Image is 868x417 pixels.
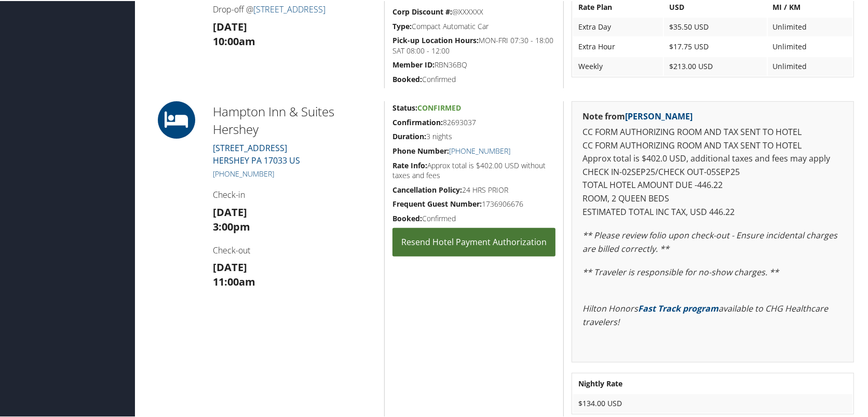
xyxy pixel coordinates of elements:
[392,34,479,44] strong: Pick-up Location Hours:
[213,219,250,233] strong: 3:00pm
[582,125,843,218] p: CC FORM AUTHORIZING ROOM AND TAX SENT TO HOTEL CC FORM AUTHORIZING ROOM AND TAX SENT TO HOTEL App...
[392,102,417,112] strong: Status:
[392,73,555,84] h5: Confirmed
[213,102,376,137] h2: Hampton Inn & Suites Hershey
[213,33,255,47] strong: 10:00am
[213,188,376,199] h4: Check-in
[582,110,693,121] strong: Note from
[392,34,555,55] h5: MON-FRI 07:30 - 18:00 SAT 08:00 - 12:00
[392,159,427,169] strong: Rate Info:
[392,20,555,31] h5: Compact Automatic Car
[625,110,693,121] a: [PERSON_NAME]
[392,59,435,69] strong: Member ID:
[213,168,274,178] a: [PHONE_NUMBER]
[392,130,426,140] strong: Duration:
[573,393,852,412] td: $134.00 USD
[582,302,828,327] em: Hilton Honors available to CHG Healthcare travelers!
[392,6,555,16] h5: @XXXXXX
[392,116,443,126] strong: Confirmation:
[213,19,247,33] strong: [DATE]
[449,145,510,155] a: [PHONE_NUMBER]
[582,265,779,277] em: ** Traveler is responsible for no-show charges. **
[638,302,718,313] a: Fast Track program
[392,184,555,194] h5: 24 HRS PRIOR
[768,17,852,35] td: Unlimited
[573,17,663,35] td: Extra Day
[392,184,462,194] strong: Cancellation Policy:
[582,228,837,253] em: ** Please review folio upon check-out - Ensure incidental charges are billed correctly. **
[417,102,461,112] span: Confirmed
[573,36,663,55] td: Extra Hour
[392,212,555,223] h5: Confirmed
[392,73,422,83] strong: Booked:
[213,244,376,255] h4: Check-out
[664,56,767,75] td: $213.00 USD
[573,56,663,75] td: Weekly
[664,17,767,35] td: $35.50 USD
[213,259,247,273] strong: [DATE]
[392,212,422,222] strong: Booked:
[392,6,452,16] strong: Corp Discount #:
[392,198,555,208] h5: 1736906676
[392,198,482,208] strong: Frequent Guest Number:
[213,141,300,165] a: [STREET_ADDRESS]HERSHEY PA 17033 US
[213,274,255,288] strong: 11:00am
[253,3,325,14] a: [STREET_ADDRESS]
[768,36,852,55] td: Unlimited
[392,20,412,30] strong: Type:
[392,130,555,141] h5: 3 nights
[392,116,555,127] h5: 82693037
[392,145,449,155] strong: Phone Number:
[573,373,852,392] th: Nightly Rate
[392,227,555,255] a: Resend Hotel Payment Authorization
[213,204,247,218] strong: [DATE]
[392,59,555,69] h5: RBN36BQ
[392,159,555,180] h5: Approx total is $402.00 USD without taxes and fees
[664,36,767,55] td: $17.75 USD
[213,3,376,14] h4: Drop-off @
[768,56,852,75] td: Unlimited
